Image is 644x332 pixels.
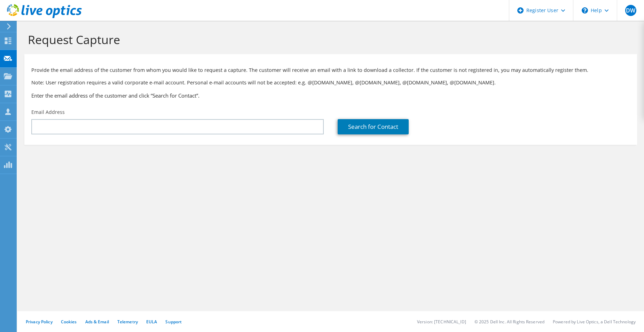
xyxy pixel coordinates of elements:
[338,119,409,134] a: Search for Contact
[26,319,53,325] a: Privacy Policy
[31,109,65,116] label: Email Address
[31,79,630,86] p: Note: User registration requires a valid corporate e-mail account. Personal e-mail accounts will ...
[28,32,630,47] h1: Request Capture
[165,319,182,325] a: Support
[31,92,630,99] h3: Enter the email address of the customer and click “Search for Contact”.
[85,319,109,325] a: Ads & Email
[625,5,636,16] span: DW
[417,319,466,325] li: Version: [TECHNICAL_ID]
[582,7,588,14] svg: \n
[553,319,636,325] li: Powered by Live Optics, a Dell Technology
[146,319,157,325] a: EULA
[117,319,138,325] a: Telemetry
[61,319,77,325] a: Cookies
[474,319,544,325] li: © 2025 Dell Inc. All Rights Reserved
[31,66,630,74] p: Provide the email address of the customer from whom you would like to request a capture. The cust...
